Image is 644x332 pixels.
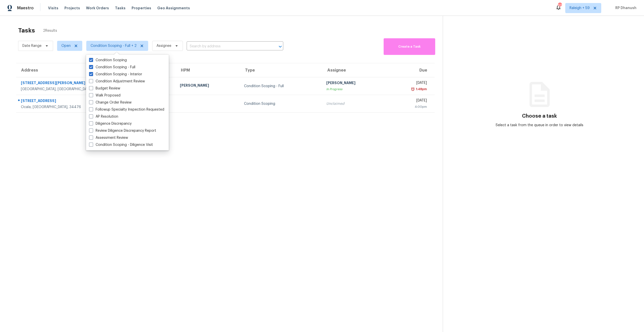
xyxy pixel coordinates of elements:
[89,142,153,147] label: Condition Scoping - Diligence Visit
[491,123,588,128] div: Select a task from the queue in order to view details
[156,43,171,48] span: Assignee
[89,93,120,98] label: Walk Proposed
[387,63,435,77] th: Due
[17,6,34,11] span: Maestro
[411,87,415,92] img: Overdue Alarm Icon
[415,87,427,92] div: 1:48pm
[115,6,126,10] span: Tasks
[89,128,156,133] label: Review Diligence Discrepancy Report
[91,43,137,48] span: Condition Scoping - Full + 2
[384,38,435,55] button: Create a Task
[61,43,71,48] span: Open
[176,63,240,77] th: HPM
[386,44,433,50] span: Create a Task
[89,121,132,126] label: Diligence Discrepancy
[244,84,318,89] div: Condition Scoping - Full
[43,28,57,33] span: 2 Results
[180,83,236,89] div: [PERSON_NAME]
[322,63,386,77] th: Assignee
[277,43,284,50] button: Open
[326,101,382,106] div: Unclaimed
[89,107,164,112] label: Followup Specialty Inspection Requested
[89,135,128,140] label: Assessment Review
[89,114,118,119] label: AP Resolution
[157,6,190,11] span: Geo Assignments
[391,104,427,109] div: 4:00pm
[89,58,127,63] label: Condition Scoping
[132,6,151,11] span: Properties
[522,114,557,119] h3: Choose a task
[89,100,132,105] label: Change Order Review
[391,98,427,104] div: [DATE]
[21,80,172,87] div: [STREET_ADDRESS][PERSON_NAME]
[187,43,269,50] input: Search by address
[64,6,80,11] span: Projects
[16,63,176,77] th: Address
[558,3,561,8] div: 677
[244,101,318,106] div: Condition Scoping
[89,72,142,77] label: Condition Scoping - Interior
[22,43,42,48] span: Date Range
[89,65,135,70] label: Condition Scoping - Full
[86,6,109,11] span: Work Orders
[391,80,427,87] div: [DATE]
[613,6,636,11] span: RP Dhanush
[570,6,590,11] span: Raleigh + 59
[21,98,172,105] div: [STREET_ADDRESS]
[89,86,120,91] label: Budget Review
[21,87,172,92] div: [GEOGRAPHIC_DATA], [GEOGRAPHIC_DATA], 45231
[48,6,58,11] span: Visits
[326,87,382,92] div: In Progress
[21,105,172,110] div: Ocala, [GEOGRAPHIC_DATA], 34476
[89,79,145,84] label: Condition Adjustment Review
[18,28,35,33] h2: Tasks
[240,63,323,77] th: Type
[326,80,382,87] div: [PERSON_NAME]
